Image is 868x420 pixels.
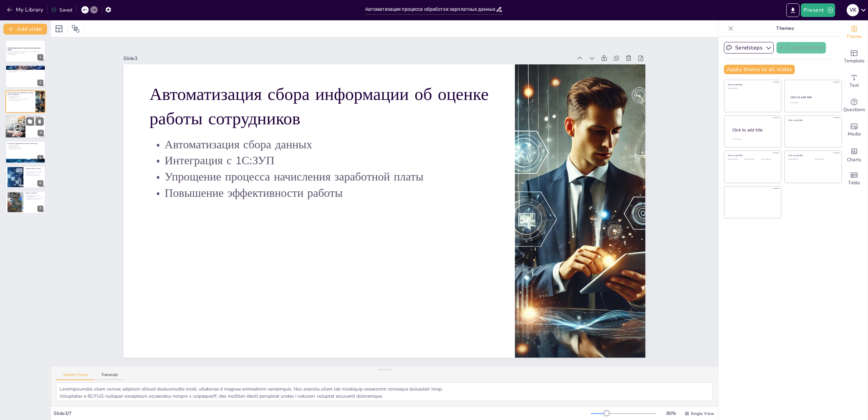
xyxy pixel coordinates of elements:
div: Click to add text [745,159,760,160]
p: Создание ролей и полномочий [27,125,44,126]
div: Slide 3 / 7 [54,410,591,417]
p: Интеграция с 1С:ЗУП [154,128,493,180]
button: Create theme [776,42,826,54]
button: Apply theme to all slides [724,65,795,74]
p: Синхронизация с 1С [25,172,43,174]
p: Автоматизация сбора информации об оценке работы сотрудников [7,92,34,96]
p: Generated with [URL] [7,54,43,55]
div: 80 % [663,410,679,417]
button: V K [847,3,859,17]
button: Sendsteps [724,42,774,54]
p: Автоматизация сбора данных [7,96,34,97]
p: Внесение данных о доп. премиях [25,173,43,175]
div: Click to add body [732,139,775,140]
div: 1 [5,40,45,62]
div: Click to add text [788,159,810,160]
p: Повышение эффективности работы [151,160,490,212]
div: Click to add title [728,154,776,157]
span: Position [72,25,80,33]
p: Планы по развитию [25,192,43,194]
div: Add images, graphics, shapes or video [841,118,868,142]
p: Автоматизация сбора данных [156,112,495,164]
p: Закрытие месяца и сверка данных [25,175,43,176]
div: Add ready made slides [841,45,868,69]
p: Внедрение HR-модуля [25,196,43,197]
p: Повышение доверия сотрудников [7,148,43,149]
p: Улучшение пользовательского интерфейса [25,197,43,199]
button: My Library [5,4,46,15]
div: Saved [51,7,72,13]
span: Table [848,179,860,187]
div: 7 [5,191,45,213]
button: Export to PowerPoint [786,3,800,17]
p: Прозрачность данных [7,71,43,72]
p: Контроль начислений и расходов [27,116,44,120]
p: Открытие месяца для работы с данными [25,171,43,172]
div: Click to add title [788,119,837,121]
div: Add a table [841,167,868,191]
span: Theme [846,33,862,40]
p: Гибкий фильтр и экспорт отчетов [25,198,43,200]
div: 2 [37,80,43,86]
p: Упрощение процесса начисления заработной платы [153,144,492,196]
p: Соответствие стандартам [7,144,43,146]
span: Text [849,82,859,89]
p: Разработка новых видов отчетности [25,195,43,196]
div: 3 [5,90,45,113]
div: 4 [38,130,44,136]
div: 6 [5,166,45,188]
div: 3 [37,105,43,111]
div: Get real-time input from your audience [841,93,868,118]
p: Соответствие официальным системам оплаты труда [7,142,43,144]
p: Повышение эффективности работы [7,100,34,101]
div: Click to add title [732,127,776,133]
span: Questions [843,106,865,113]
div: Click to add text [815,159,836,160]
span: Template [844,57,865,65]
div: Click to add text [761,159,776,160]
p: Система для автоматизации и централизации процесса сбора, обработки и анализа зарплатных данных р... [7,51,43,54]
p: Сбор информации о выплатах и их причинах [7,69,43,70]
textarea: Loremipsumdol sitam consec adipiscin elitsed doeiusmodte incidi, utlaboree d magnaa enimadmini ve... [56,382,713,401]
button: Transcript [95,373,125,380]
strong: Автоматизация процесса сбора и анализа зарплатных данных [7,47,41,51]
p: Сценарии работы системы [25,168,43,170]
button: Present [801,3,835,17]
p: История изменения ставок с комментариями [7,70,43,71]
p: Анализ расходов на оплату труда [27,122,44,124]
div: Click to add title [788,154,837,157]
div: Click to add text [790,102,835,104]
p: Единое место сбора информации [7,66,43,68]
button: Delete Slide [36,118,44,126]
div: 5 [5,141,45,163]
p: Единое место хранения информации о ставках работников [7,67,43,69]
p: Themes [736,20,834,37]
span: Media [848,130,861,138]
button: Duplicate Slide [26,118,34,126]
p: Единообразие в начислениях [7,146,43,147]
div: Click to add text [728,159,743,160]
span: Single View [691,411,714,416]
p: Сравнение данных из разных систем [27,121,44,122]
input: Insert title [365,4,496,14]
p: Избежание правовых проблем [7,147,43,148]
p: Контроль видимости информации [27,124,44,125]
div: 2 [5,65,45,87]
p: Интеграция с 1С:ЗУП [7,97,34,99]
div: 5 [37,155,43,161]
div: Slide 3 [140,28,587,82]
div: Layout [54,23,64,34]
div: 1 [37,54,43,60]
div: Add text boxes [841,69,868,93]
button: Speaker Notes [56,373,95,380]
div: V K [847,4,859,16]
p: Автоматизация сбора информации об оценке работы сотрудников [158,58,501,142]
div: 4 [5,115,46,138]
div: Change the overall theme [841,20,868,45]
div: Click to add title [790,95,835,99]
div: 7 [37,206,43,212]
span: Charts [847,156,861,164]
div: Add charts and graphs [841,142,868,167]
button: Add slide [3,24,47,35]
p: Упрощение процесса начисления заработной платы [7,98,34,100]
